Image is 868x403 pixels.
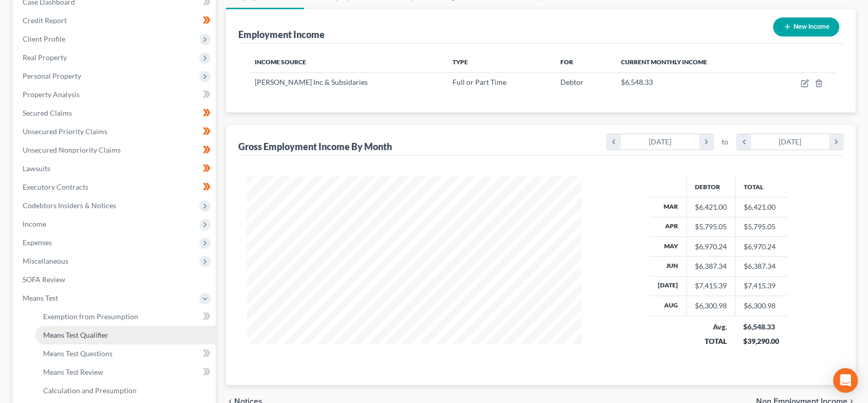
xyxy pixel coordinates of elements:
a: Means Test Qualifier [35,326,216,344]
div: TOTAL [694,336,727,346]
span: Calculation and Presumption [43,386,137,395]
div: $6,548.33 [743,322,779,332]
span: Means Test Qualifier [43,331,108,339]
a: Property Analysis [14,85,216,104]
span: Full or Part Time [452,78,506,86]
span: Income [23,219,46,228]
div: $6,970.24 [695,242,727,252]
span: Property Analysis [23,90,80,99]
div: $6,387.34 [695,261,727,271]
th: Debtor [686,176,735,197]
div: $39,290.00 [743,336,779,346]
span: For [560,58,573,66]
span: SOFA Review [23,275,65,284]
i: chevron_right [699,134,713,150]
span: Means Test [23,294,58,302]
button: New Income [773,17,839,36]
th: [DATE] [650,276,687,296]
span: to [722,137,728,147]
div: Open Intercom Messenger [833,368,858,393]
span: Real Property [23,53,67,62]
div: $7,415.39 [695,281,727,291]
span: Lawsuits [23,164,50,173]
a: Unsecured Nonpriority Claims [14,141,216,159]
span: Type [452,58,468,66]
th: Jun [650,257,687,276]
i: chevron_left [607,134,621,150]
span: Expenses [23,238,52,247]
a: Means Test Review [35,363,216,381]
span: $6,548.33 [621,78,653,86]
a: SOFA Review [14,270,216,289]
span: Codebtors Insiders & Notices [23,201,116,210]
span: Personal Property [23,71,81,80]
span: Executory Contracts [23,182,88,191]
div: Gross Employment Income By Month [238,140,392,153]
span: [PERSON_NAME] Inc & Subsidaries [255,78,368,86]
span: Secured Claims [23,108,72,117]
a: Calculation and Presumption [35,381,216,400]
a: Executory Contracts [14,178,216,196]
th: Aug [650,296,687,316]
a: Unsecured Priority Claims [14,122,216,141]
div: Employment Income [238,28,325,41]
span: Means Test Review [43,368,103,376]
th: Mar [650,197,687,217]
th: Total [735,176,787,197]
td: $6,421.00 [735,197,787,217]
i: chevron_right [829,134,843,150]
td: $5,795.05 [735,217,787,236]
span: Current Monthly Income [621,58,707,66]
span: Client Profile [23,34,65,43]
td: $6,970.24 [735,236,787,256]
span: Unsecured Priority Claims [23,127,107,136]
th: Apr [650,217,687,236]
span: Credit Report [23,16,67,25]
div: $5,795.05 [695,222,727,232]
div: $6,421.00 [695,202,727,212]
span: Exemption from Presumption [43,312,138,321]
td: $6,387.34 [735,257,787,276]
span: Means Test Questions [43,349,112,358]
a: Lawsuits [14,159,216,178]
i: chevron_left [737,134,751,150]
a: Secured Claims [14,104,216,122]
td: $7,415.39 [735,276,787,296]
div: [DATE] [621,134,700,150]
span: Debtor [560,78,583,86]
span: Income Source [255,58,306,66]
a: Credit Report [14,11,216,30]
th: May [650,236,687,256]
div: [DATE] [751,134,829,150]
span: Miscellaneous [23,257,68,265]
td: $6,300.98 [735,296,787,316]
span: Unsecured Nonpriority Claims [23,145,121,154]
div: Avg. [694,322,727,332]
a: Exemption from Presumption [35,307,216,326]
a: Means Test Questions [35,344,216,363]
div: $6,300.98 [695,301,727,311]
